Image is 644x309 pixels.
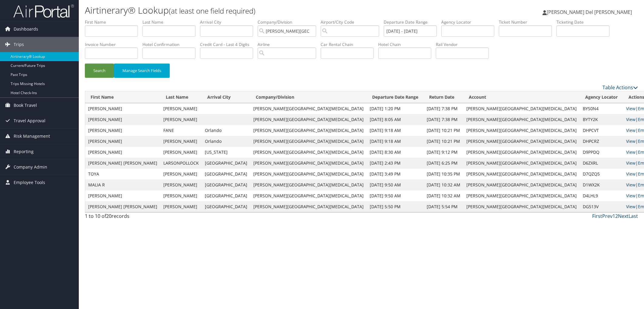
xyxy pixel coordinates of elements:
td: [PERSON_NAME][GEOGRAPHIC_DATA][MEDICAL_DATA] [250,201,367,212]
td: [PERSON_NAME][GEOGRAPHIC_DATA][MEDICAL_DATA] [463,125,580,136]
td: [PERSON_NAME] [85,136,160,147]
td: [PERSON_NAME][GEOGRAPHIC_DATA][MEDICAL_DATA] [463,201,580,212]
a: [PERSON_NAME] Del [PERSON_NAME] [542,3,638,21]
a: Table Actions [602,84,638,91]
td: [PERSON_NAME][GEOGRAPHIC_DATA][MEDICAL_DATA] [250,190,367,201]
th: Departure Date Range: activate to sort column ascending [367,91,424,103]
td: [PERSON_NAME] [85,147,160,158]
td: [DATE] 7:38 PM [424,114,463,125]
th: Arrival City: activate to sort column ascending [202,91,250,103]
td: [PERSON_NAME] [160,147,202,158]
td: [PERSON_NAME] [85,125,160,136]
a: Last [629,213,638,219]
label: Airport/City Code [321,19,384,25]
td: [DATE] 9:50 AM [367,190,424,201]
a: View [626,138,636,144]
td: [DATE] 6:25 PM [424,158,463,169]
span: Company Admin [14,159,47,175]
div: 1 to 10 of records [85,212,216,223]
td: [PERSON_NAME][GEOGRAPHIC_DATA][MEDICAL_DATA] [463,190,580,201]
td: [PERSON_NAME][GEOGRAPHIC_DATA][MEDICAL_DATA] [463,179,580,190]
td: [DATE] 5:54 PM [424,201,463,212]
td: [DATE] 9:18 AM [367,125,424,136]
td: [PERSON_NAME][GEOGRAPHIC_DATA][MEDICAL_DATA] [250,169,367,179]
button: Manage Search Fields [114,64,170,78]
td: [PERSON_NAME][GEOGRAPHIC_DATA][MEDICAL_DATA] [463,103,580,114]
td: [DATE] 10:35 PM [424,169,463,179]
td: [US_STATE] [202,147,250,158]
td: [DATE] 8:30 AM [367,147,424,158]
td: [PERSON_NAME][GEOGRAPHIC_DATA][MEDICAL_DATA] [250,147,367,158]
td: [PERSON_NAME] [160,136,202,147]
span: Travel Approval [14,113,45,128]
td: [PERSON_NAME] [160,201,202,212]
td: [GEOGRAPHIC_DATA] [202,169,250,179]
label: Credit Card - Last 4 Digits [200,41,258,48]
a: View [626,204,636,209]
span: Book Travel [14,98,37,113]
label: Last Name [142,19,200,25]
td: [PERSON_NAME][GEOGRAPHIC_DATA][MEDICAL_DATA] [250,103,367,114]
td: [PERSON_NAME] [PERSON_NAME] [85,158,160,169]
a: View [626,171,636,177]
td: [PERSON_NAME] [85,190,160,201]
span: [PERSON_NAME] Del [PERSON_NAME] [547,9,632,15]
td: [DATE] 10:21 PM [424,136,463,147]
td: D6ZXRL [580,158,623,169]
td: [PERSON_NAME][GEOGRAPHIC_DATA][MEDICAL_DATA] [463,136,580,147]
td: MALIA R [85,179,160,190]
td: [PERSON_NAME] [160,169,202,179]
td: [PERSON_NAME][GEOGRAPHIC_DATA][MEDICAL_DATA] [463,147,580,158]
label: Airline [258,41,321,48]
td: [DATE] 10:32 AM [424,190,463,201]
th: Company/Division [250,91,367,103]
th: First Name: activate to sort column ascending [85,91,160,103]
td: TOYA [85,169,160,179]
span: 20 [106,213,112,219]
td: [GEOGRAPHIC_DATA] [202,190,250,201]
td: DG513V [580,201,623,212]
td: D7QZQ5 [580,169,623,179]
a: 2 [615,213,618,219]
label: Car Rental Chain [321,41,378,48]
td: [GEOGRAPHIC_DATA] [202,158,250,169]
td: [PERSON_NAME] [PERSON_NAME] [85,201,160,212]
label: Company/Division [258,19,321,25]
td: [PERSON_NAME][GEOGRAPHIC_DATA][MEDICAL_DATA] [250,125,367,136]
span: Risk Management [14,129,50,144]
td: [DATE] 5:50 PM [367,201,424,212]
td: [PERSON_NAME][GEOGRAPHIC_DATA][MEDICAL_DATA] [463,114,580,125]
td: [PERSON_NAME] [160,190,202,201]
td: [DATE] 3:49 PM [367,169,424,179]
td: BYTY2K [580,114,623,125]
a: View [626,106,636,111]
a: View [626,149,636,155]
label: Ticket Number [499,19,556,25]
a: View [626,182,636,188]
small: (at least one field required) [169,6,255,16]
td: LARSONPOLLOCK [160,158,202,169]
td: [DATE] 10:32 AM [424,179,463,190]
th: Agency Locator: activate to sort column ascending [580,91,623,103]
a: 1 [612,213,615,219]
td: D1WX2K [580,179,623,190]
td: [DATE] 9:18 AM [367,136,424,147]
td: [PERSON_NAME] [85,103,160,114]
label: Hotel Confirmation [142,41,200,48]
td: BYS0N4 [580,103,623,114]
img: airportal-logo.png [13,4,74,18]
td: [PERSON_NAME][GEOGRAPHIC_DATA][MEDICAL_DATA] [250,158,367,169]
td: [DATE] 10:21 PM [424,125,463,136]
a: View [626,193,636,199]
a: View [626,117,636,122]
label: Ticketing Date [556,19,614,25]
label: Hotel Chain [378,41,436,48]
label: Agency Locator [441,19,499,25]
label: Rail Vendor [436,41,493,48]
a: Prev [602,213,612,219]
td: FANE [160,125,202,136]
td: [PERSON_NAME] [160,179,202,190]
label: First Name [85,19,142,25]
td: [PERSON_NAME] [160,114,202,125]
td: [PERSON_NAME] [160,103,202,114]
